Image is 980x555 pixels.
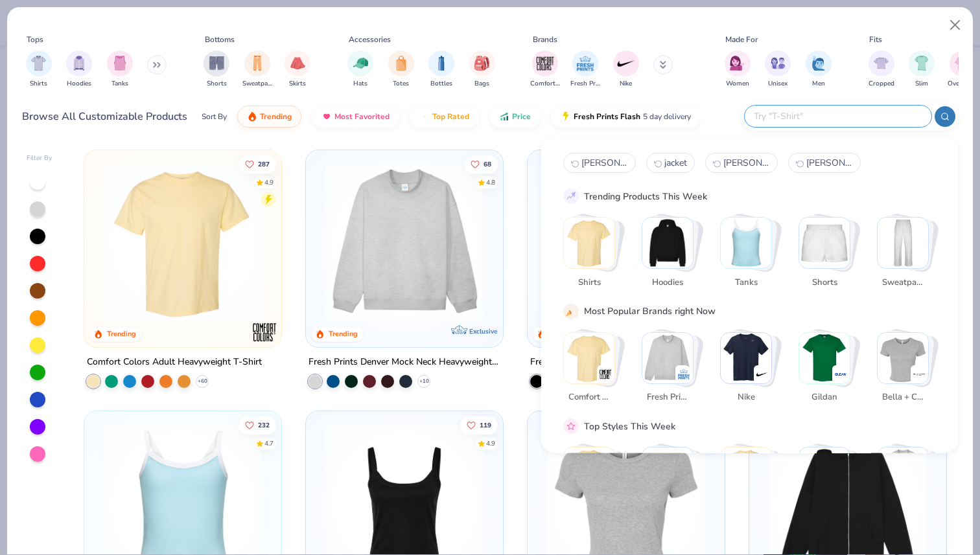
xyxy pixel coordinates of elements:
div: 4.8 [486,177,495,187]
img: pink_star.gif [565,420,577,432]
span: Comfort Colors [568,391,610,404]
img: Fresh Prints [677,367,690,380]
img: trending.gif [247,111,257,122]
img: Bella + Canvas [878,332,928,383]
img: Fresh Prints Image [576,54,595,73]
button: Trending [237,106,301,128]
button: jacket1 [646,153,695,173]
span: Sweatpants [242,79,272,89]
div: filter for Men [806,51,832,89]
button: filter button [347,51,373,89]
span: Hoodies [67,79,91,89]
span: Sweatpants [881,276,924,289]
div: filter for Bags [469,51,495,89]
button: filter button [806,51,832,89]
img: Slim Image [915,56,929,71]
span: Trending [260,111,292,122]
div: filter for Hats [347,51,373,89]
input: Try "T-Shirt" [752,109,922,124]
span: jacket [664,157,687,169]
button: Stack Card Button Comfort Colors [563,332,623,409]
div: Trending Products This Week [584,189,707,203]
button: filter button [469,51,495,89]
img: trend_line.gif [565,190,577,202]
img: f5d85501-0dbb-4ee4-b115-c08fa3845d83 [319,163,490,321]
span: Price [512,111,531,122]
button: Like [239,155,277,173]
button: brooks2 [705,153,778,173]
button: eddie bauer0 [563,153,636,173]
span: Fresh Prints [646,391,688,404]
img: most_fav.gif [321,111,332,122]
button: Price [489,106,541,128]
span: Tanks [725,276,767,289]
button: Stack Card Button Hoodies [642,217,701,294]
span: Exclusive [469,327,497,335]
button: Stack Card Button Fresh Prints [642,332,701,409]
img: Gildan [834,367,847,380]
div: filter for Sweatpants [242,51,272,89]
img: Men Image [811,56,826,71]
span: Totes [393,79,409,89]
img: Shirts Image [31,56,46,71]
button: Stack Card Button Preppy [799,447,858,524]
button: filter button [613,51,639,89]
img: Shirts [564,218,614,268]
div: Comfort Colors Adult Heavyweight T-Shirt [87,354,262,370]
span: + 60 [198,378,207,385]
div: filter for Fresh Prints [570,51,600,89]
div: Top Styles This Week [584,419,675,433]
span: 119 [480,422,491,428]
div: filter for Unisex [765,51,791,89]
img: Classic [564,447,614,498]
div: filter for Skirts [285,51,310,89]
button: filter button [530,51,560,89]
img: Hoodies [642,218,693,268]
span: Slim [915,79,928,89]
span: Nike [725,391,767,404]
img: Hats Image [353,56,368,71]
button: filter button [948,51,977,89]
div: Filter By [27,153,52,163]
span: Fresh Prints Flash [574,111,640,122]
span: Unisex [768,79,787,89]
span: Top Rated [432,111,469,122]
div: Fresh Prints Boston Heavyweight Hoodie [530,354,699,370]
button: filter button [570,51,600,89]
img: Comfort Colors [599,367,612,380]
img: Comfort Colors [564,332,614,383]
div: Brands [533,34,557,45]
div: Browse All Customizable Products [22,109,187,124]
img: Tanks [721,218,771,268]
span: [PERSON_NAME] [PERSON_NAME] [581,157,628,169]
span: Oversized [948,79,977,89]
img: Sweatpants Image [250,56,264,71]
button: Like [239,416,277,434]
button: Most Favorited [312,106,399,128]
div: 4.9 [486,438,495,448]
span: Hats [353,79,367,89]
img: Fresh Prints [642,332,693,383]
button: filter button [725,51,751,89]
img: Comfort Colors logo [251,319,277,345]
img: Nike [721,332,771,383]
img: Oversized Image [955,56,970,71]
div: Fits [869,34,882,45]
button: filter button [869,51,894,89]
img: a90f7c54-8796-4cb2-9d6e-4e9644cfe0fe [490,163,661,321]
span: Nike [620,79,632,89]
span: Tanks [111,79,128,89]
button: Stack Card Button Tanks [720,217,780,294]
img: Unisex Image [771,56,786,71]
span: Bags [474,79,489,89]
span: Women [726,79,749,89]
div: filter for Oversized [948,51,977,89]
button: Like [464,155,498,173]
span: + 10 [419,378,429,385]
img: Cropped Image [874,56,889,71]
img: Hoodies Image [72,56,86,71]
div: Tops [27,34,43,45]
div: filter for Totes [388,51,414,89]
button: Stack Card Button Shirts [563,217,623,294]
img: Comfort Colors Image [535,54,555,73]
